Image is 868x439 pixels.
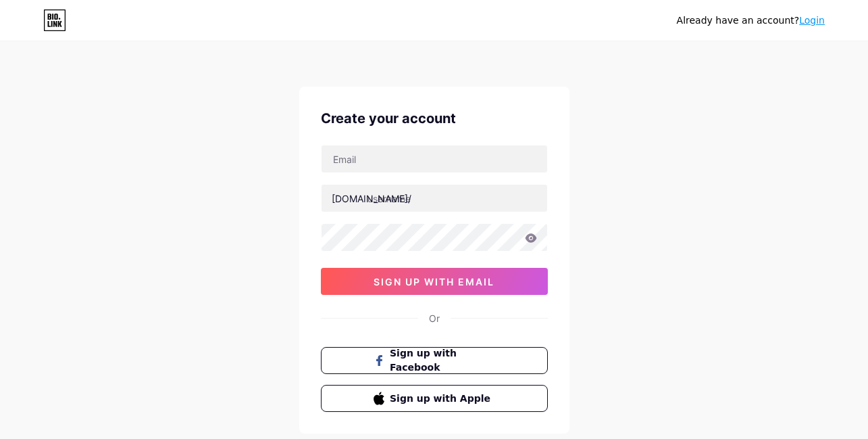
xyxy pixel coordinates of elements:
div: Already have an account? [677,14,825,28]
div: Or [429,311,440,325]
span: Sign up with Facebook [390,346,494,375]
div: Create your account [321,108,548,129]
button: Sign up with Apple [321,385,548,412]
button: Sign up with Facebook [321,347,548,374]
div: [DOMAIN_NAME]/ [332,191,411,206]
input: Email [322,145,547,172]
a: Login [799,15,825,26]
button: sign up with email [321,268,548,295]
input: username [322,185,547,212]
span: sign up with email [374,276,494,287]
span: Sign up with Apple [390,392,494,406]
